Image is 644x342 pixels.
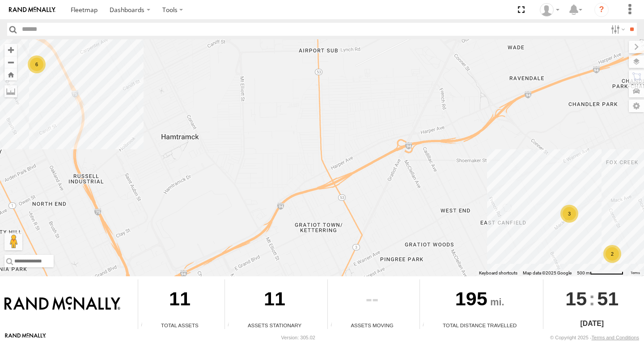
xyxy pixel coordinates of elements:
div: [DATE] [543,318,641,329]
span: 51 [597,279,619,318]
div: Assets Stationary [225,321,324,329]
button: Zoom in [4,44,17,56]
div: Total number of Enabled Assets [138,322,152,329]
div: Assets Moving [328,321,416,329]
i: ? [594,3,609,17]
div: 11 [225,279,324,321]
button: Keyboard shortcuts [479,270,517,276]
div: : [543,279,641,318]
div: 195 [420,279,540,321]
div: Total number of assets current in transit. [328,322,341,329]
label: Measure [4,85,17,97]
div: 6 [28,55,46,73]
div: 11 [138,279,221,321]
button: Map Scale: 500 m per 71 pixels [574,270,626,276]
span: 500 m [577,270,590,275]
span: 15 [565,279,587,318]
button: Zoom Home [4,68,17,80]
a: Visit our Website [5,333,46,342]
div: Total Distance Travelled [420,321,540,329]
span: Map data ©2025 Google [523,270,572,275]
img: Rand McNally [4,296,120,312]
div: Total number of assets current stationary. [225,322,238,329]
label: Search Filter Options [607,23,627,36]
button: Drag Pegman onto the map to open Street View [4,232,22,250]
div: Valeo Dash [537,3,563,17]
label: Map Settings [629,100,644,112]
div: Version: 305.02 [281,335,315,340]
img: rand-logo.svg [9,7,55,13]
div: Total distance travelled by all assets within specified date range and applied filters [420,322,433,329]
div: 3 [560,205,578,223]
button: Zoom out [4,56,17,68]
div: © Copyright 2025 - [550,335,639,340]
div: Total Assets [138,321,221,329]
div: 2 [603,245,621,263]
a: Terms and Conditions [592,335,639,340]
a: Terms [631,271,640,274]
